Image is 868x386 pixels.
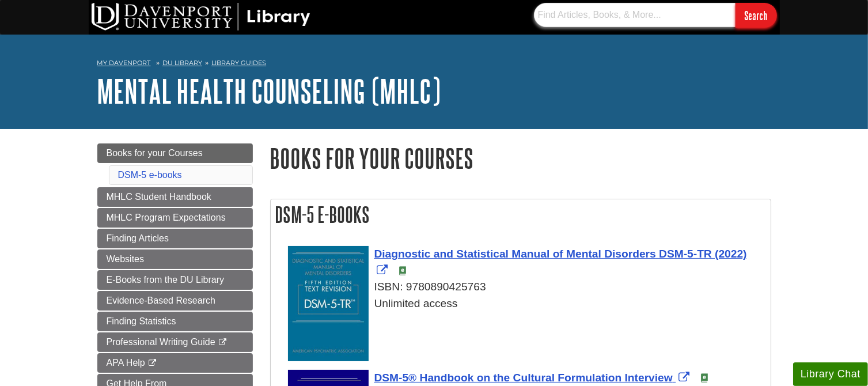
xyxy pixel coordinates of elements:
[374,372,693,384] a: Link opens in new window
[534,3,777,28] form: Searches DU Library's articles, books, and more
[288,246,369,361] img: Cover Art
[147,359,157,367] i: This link opens in a new window
[107,213,226,222] span: MHLC Program Expectations
[97,187,253,207] a: MHLC Student Handbook
[107,275,225,285] span: E-Books from the DU Library
[398,266,407,275] img: e-Book
[107,337,215,347] span: Professional Writing Guide
[107,148,203,158] span: Books for your Courses
[211,59,266,67] a: Library Guides
[107,254,145,264] span: Websites
[700,373,709,383] img: e-Book
[107,316,176,326] span: Finding Statistics
[97,58,151,68] a: My Davenport
[97,73,441,109] a: Mental Health Counseling (MHLC)
[736,3,777,28] input: Search
[374,248,747,260] span: Diagnostic and Statistical Manual of Mental Disorders DSM-5-TR (2022)
[288,296,765,312] div: Unlimited access
[97,312,253,331] a: Finding Statistics
[92,3,310,31] img: DU Library
[271,199,771,230] h2: DSM-5 e-books
[97,229,253,248] a: Finding Articles
[162,59,202,67] a: DU Library
[270,143,771,173] h1: Books for your Courses
[97,55,771,74] nav: breadcrumb
[97,208,253,228] a: MHLC Program Expectations
[374,372,673,384] span: DSM-5® Handbook on the Cultural Formulation Interview
[97,249,253,269] a: Websites
[534,3,736,27] input: Find Articles, Books, & More...
[107,296,215,305] span: Evidence-Based Research
[288,279,765,296] div: ISBN: 9780890425763
[107,358,145,368] span: APA Help
[107,192,211,202] span: MHLC Student Handbook
[118,170,182,180] a: DSM-5 e-books
[97,332,253,352] a: Professional Writing Guide
[107,233,169,243] span: Finding Articles
[97,270,253,290] a: E-Books from the DU Library
[97,143,253,163] a: Books for your Courses
[97,353,253,373] a: APA Help
[97,291,253,311] a: Evidence-Based Research
[218,339,228,346] i: This link opens in a new window
[374,248,747,277] a: Link opens in new window
[793,362,868,386] button: Library Chat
